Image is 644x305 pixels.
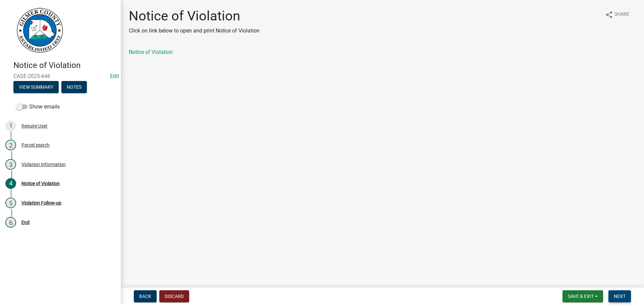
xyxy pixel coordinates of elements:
button: Save & Exit [562,290,603,302]
span: Share [614,11,629,19]
label: Show emails [16,103,60,111]
span: Save & Exit [568,294,594,299]
div: 3 [5,159,16,170]
a: Edit [110,73,119,79]
div: Require User [21,124,48,128]
a: Notice of Violation [129,49,173,55]
span: Next [614,294,626,299]
button: Notes [61,81,87,93]
button: Discard [159,290,189,302]
span: CASE-2025-646 [13,73,107,79]
div: Notice of Violation [21,181,60,186]
h1: Notice of Violation [129,8,260,24]
img: Gilmer County, Georgia [13,7,64,54]
wm-modal-confirm: Notes [61,85,87,90]
span: Back [139,294,151,299]
div: 2 [5,140,16,150]
h4: Notice of Violation [13,61,115,70]
wm-modal-confirm: Edit Application Number [110,73,119,79]
button: Next [608,290,631,302]
div: Parcel search [21,143,50,147]
button: shareShare [600,8,635,21]
button: View Summary [13,81,59,93]
div: 5 [5,198,16,208]
wm-modal-confirm: Summary [13,85,59,90]
div: 4 [5,178,16,189]
div: 6 [5,217,16,228]
p: Click on link below to open and print Notice of Violation [129,27,260,35]
i: share [605,11,613,19]
div: Violation Follow-up [21,201,61,205]
div: Violation Information [21,162,66,167]
div: 1 [5,121,16,131]
div: End [21,220,30,225]
button: Back [134,290,157,302]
